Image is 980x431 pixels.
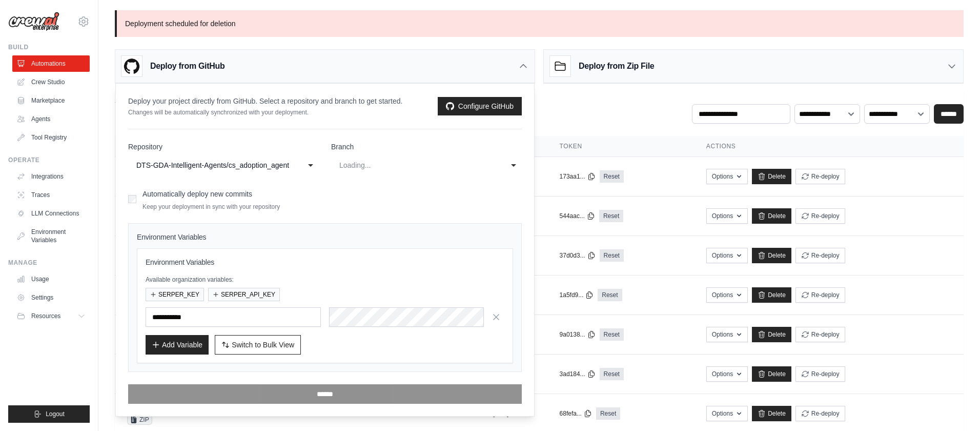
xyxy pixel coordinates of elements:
[560,251,596,260] button: 37d0d3...
[795,248,845,263] button: Re-deploy
[752,327,791,342] a: Delete
[46,410,65,418] span: Logout
[706,208,748,224] button: Options
[560,409,592,418] button: 68fefa...
[128,96,402,106] p: Deploy your project directly from GitHub. Select a repository and branch to get started.
[142,203,280,211] p: Keep your deployment in sync with your repository
[115,106,343,116] p: Manage and monitor your active crew automations from this dashboard.
[560,330,596,339] button: 9a0138...
[150,60,224,72] h3: Deploy from GitHub
[208,288,280,301] button: SERPER_API_KEY
[560,212,595,220] button: 544aac...
[752,287,791,303] a: Delete
[706,327,748,342] button: Options
[795,406,845,421] button: Re-deploy
[12,308,90,324] button: Resources
[12,187,90,203] a: Traces
[115,136,398,157] th: Crew
[137,232,513,242] h4: Environment Variables
[146,257,504,267] h3: Environment Variables
[12,205,90,222] a: LLM Connections
[12,224,90,248] a: Environment Variables
[12,289,90,306] a: Settings
[12,92,90,109] a: Marketplace
[12,111,90,127] a: Agents
[706,248,748,263] button: Options
[752,248,791,263] a: Delete
[599,210,623,222] a: Reset
[115,10,964,37] p: Deployment scheduled for deletion
[560,370,596,378] button: 3ad184...
[694,136,964,157] th: Actions
[12,55,90,72] a: Automations
[121,56,142,76] img: GitHub Logo
[600,249,624,262] a: Reset
[339,159,493,171] div: Loading...
[136,159,290,171] div: DTS-GDA-Intelligent-Agents/cs_adoption_agent
[12,74,90,90] a: Crew Studio
[706,169,748,184] button: Options
[438,97,522,115] a: Configure GitHub
[596,407,620,420] a: Reset
[795,366,845,382] button: Re-deploy
[795,287,845,303] button: Re-deploy
[600,170,624,183] a: Reset
[12,271,90,287] a: Usage
[146,335,209,355] button: Add Variable
[12,129,90,146] a: Tool Registry
[752,169,791,184] a: Delete
[8,156,90,164] div: Operate
[8,259,90,267] div: Manage
[8,43,90,51] div: Build
[128,108,402,116] p: Changes will be automatically synchronized with your deployment.
[600,328,624,341] a: Reset
[752,366,791,382] a: Delete
[31,312,60,320] span: Resources
[598,289,622,301] a: Reset
[146,276,504,284] p: Available organization variables:
[560,291,594,299] button: 1a5fd9...
[146,288,204,301] button: SERPER_KEY
[560,172,596,181] button: 173aa1...
[706,406,748,421] button: Options
[706,366,748,382] button: Options
[8,405,90,423] button: Logout
[752,406,791,421] a: Delete
[795,208,845,224] button: Re-deploy
[232,340,294,350] span: Switch to Bulk View
[12,168,90,185] a: Integrations
[929,382,980,431] iframe: Chat Widget
[547,136,694,157] th: Token
[128,142,319,152] label: Repository
[579,60,654,72] h3: Deploy from Zip File
[215,335,301,355] button: Switch to Bulk View
[752,208,791,224] a: Delete
[331,142,522,152] label: Branch
[142,190,252,198] label: Automatically deploy new commits
[115,92,343,106] h2: Automations Live
[600,368,624,380] a: Reset
[795,327,845,342] button: Re-deploy
[127,415,152,425] span: ZIP
[795,169,845,184] button: Re-deploy
[8,12,59,31] img: Logo
[706,287,748,303] button: Options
